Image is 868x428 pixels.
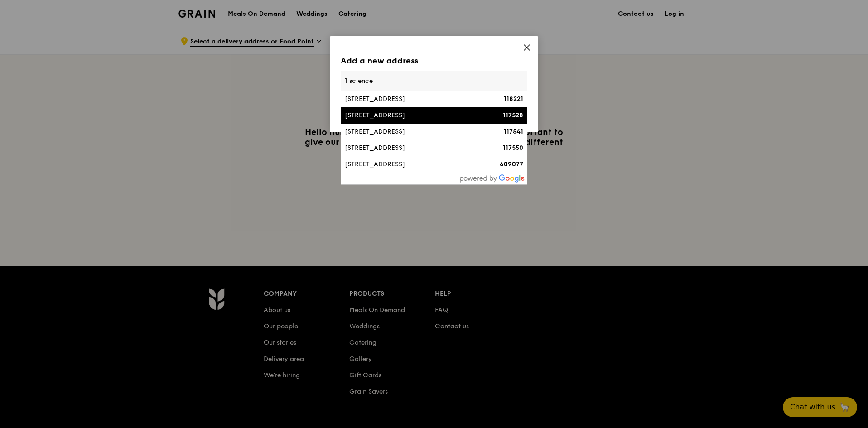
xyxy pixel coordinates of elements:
strong: 117528 [503,111,523,119]
div: Add a new address [341,54,527,67]
div: [STREET_ADDRESS] [345,111,479,120]
div: [STREET_ADDRESS] [345,95,479,104]
div: [STREET_ADDRESS] [345,127,479,136]
img: powered-by-google.60e8a832.png [460,174,525,183]
strong: 117541 [504,128,523,135]
div: [STREET_ADDRESS] [345,160,479,169]
strong: 117550 [503,144,523,152]
strong: 118221 [504,95,523,103]
strong: 609077 [500,160,523,168]
div: [STREET_ADDRESS] [345,144,479,153]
